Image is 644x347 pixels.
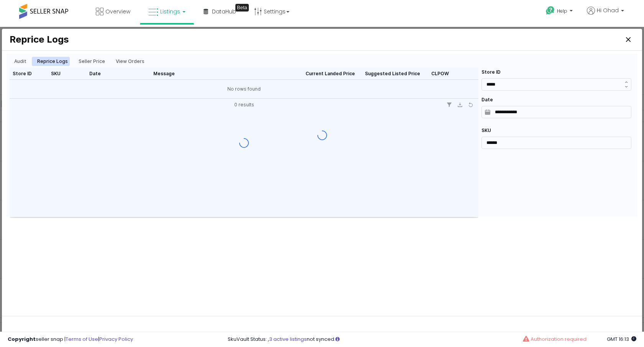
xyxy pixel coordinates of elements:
span: Listings [160,8,180,15]
span: 2025-08-17 16:13 GMT [607,335,636,343]
span: Authorization required [531,335,586,343]
i: Get Help [545,6,555,15]
span: Help [557,8,567,14]
span: Overview [105,8,130,15]
div: SkuVault Status: , not synced. [228,336,636,343]
a: Privacy Policy [99,335,133,343]
span: Hi Ohad [597,7,619,14]
a: Terms of Use [66,335,98,343]
a: Hi Ohad [587,7,624,24]
i: Click here to read more about un-synced listings. [335,337,340,342]
strong: Copyright [8,335,36,343]
span: DataHub [212,8,236,15]
button: Close [622,7,634,19]
div: Tooltip anchor [235,4,249,12]
h3: Reprice Logs [10,7,477,18]
a: 3 active listings [269,335,307,343]
div: seller snap | | [8,336,133,343]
